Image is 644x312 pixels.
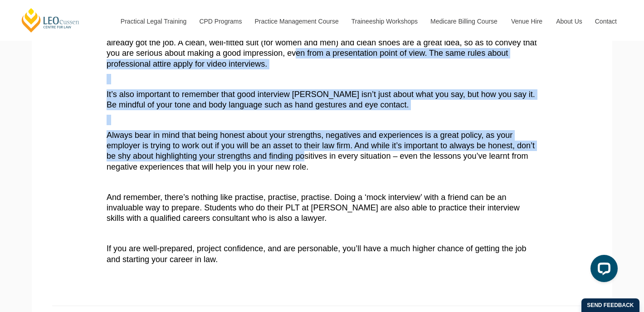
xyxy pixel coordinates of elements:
[107,244,527,263] span: If you are well-prepared, project confidence, and are personable, you’ll have a much higher chanc...
[107,131,535,171] span: Always bear in mind that being honest about your strengths, negatives and experiences is a great ...
[248,2,345,41] a: Practice Management Course
[107,28,537,68] span: Arriving at a law firm interview in jeans and a t-shirt is obviously not a good look, so it’s bes...
[107,90,535,109] span: It’s also important to remember that good interview [PERSON_NAME] isn’t just about what you say, ...
[114,2,193,41] a: Practical Legal Training
[504,2,549,41] a: Venue Hire
[20,7,81,33] a: [PERSON_NAME] Centre for Law
[192,2,248,41] a: CPD Programs
[107,193,520,223] span: And remember, there’s nothing like practise, practise, practise. Doing a ‘mock interview’ with a ...
[345,2,424,41] a: Traineeship Workshops
[549,2,588,41] a: About Us
[588,2,624,41] a: Contact
[583,251,621,289] iframe: LiveChat chat widget
[424,2,504,41] a: Medicare Billing Course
